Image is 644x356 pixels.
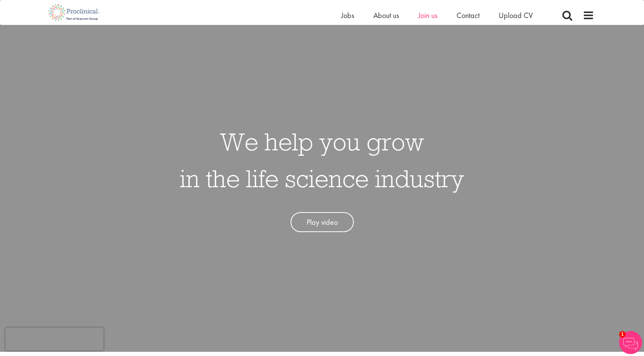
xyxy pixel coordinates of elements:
[619,331,642,354] img: Chatbot
[180,123,464,197] h1: We help you grow in the life science industry
[619,331,626,338] span: 1
[499,10,533,20] a: Upload CV
[341,10,354,20] a: Jobs
[457,10,480,20] a: Contact
[373,10,399,20] a: About us
[291,212,354,232] a: Play video
[418,10,437,20] a: Join us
